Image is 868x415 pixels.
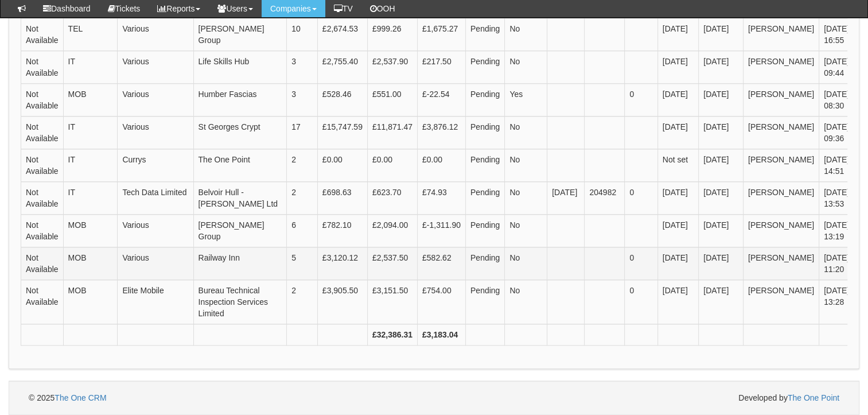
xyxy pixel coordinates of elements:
td: No [505,149,547,182]
td: IT [63,182,118,215]
td: £3,120.12 [317,247,367,280]
td: TEL [63,18,118,51]
td: MOB [63,215,118,247]
td: [DATE] 09:44 [819,51,855,84]
td: Not Available [21,149,64,182]
td: [DATE] 09:36 [819,117,855,149]
td: 2 [287,182,318,215]
td: [DATE] [657,182,698,215]
a: The One CRM [55,393,106,402]
td: Various [118,247,193,280]
td: £0.00 [417,149,465,182]
th: £32,386.31 [367,324,417,346]
td: £217.50 [417,51,465,84]
td: £0.00 [367,149,417,182]
td: Various [118,215,193,247]
td: IT [63,51,118,84]
td: MOB [63,247,118,280]
td: 2 [287,280,318,324]
td: [DATE] [699,84,744,117]
td: £2,537.90 [367,51,417,84]
td: [DATE] [657,247,698,280]
td: [PERSON_NAME] [743,117,819,149]
td: 2 [287,149,318,182]
td: Various [118,117,193,149]
td: Elite Mobile [118,280,193,324]
td: [DATE] [657,84,698,117]
td: [DATE] [699,182,744,215]
td: £15,747.59 [317,117,367,149]
td: Various [118,84,193,117]
td: [DATE] [657,18,698,51]
td: [DATE] [699,215,744,247]
td: No [505,215,547,247]
td: 204982 [585,182,625,215]
td: Pending [465,280,504,324]
td: £3,151.50 [367,280,417,324]
td: Belvoir Hull - [PERSON_NAME] Ltd [193,182,287,215]
td: No [505,117,547,149]
td: Not Available [21,117,64,149]
td: £623.70 [367,182,417,215]
td: [DATE] [547,182,585,215]
td: IT [63,117,118,149]
td: 10 [287,18,318,51]
td: [PERSON_NAME] [743,182,819,215]
td: Life Skills Hub [193,51,287,84]
td: No [505,182,547,215]
td: 3 [287,84,318,117]
td: £1,675.27 [417,18,465,51]
td: [DATE] [657,215,698,247]
td: Pending [465,117,504,149]
td: [DATE] [657,51,698,84]
td: £782.10 [317,215,367,247]
td: [DATE] 08:30 [819,84,855,117]
td: St Georges Crypt [193,117,287,149]
td: [DATE] [699,51,744,84]
td: [PERSON_NAME] Group [193,18,287,51]
a: The One Point [788,393,839,402]
td: Tech Data Limited [118,182,193,215]
td: IT [63,149,118,182]
td: MOB [63,84,118,117]
td: Not Available [21,215,64,247]
td: Various [118,18,193,51]
td: [DATE] 16:55 [819,18,855,51]
td: [PERSON_NAME] [743,280,819,324]
td: [PERSON_NAME] [743,149,819,182]
td: £2,094.00 [367,215,417,247]
td: [DATE] 13:53 [819,182,855,215]
td: Pending [465,18,504,51]
td: No [505,280,547,324]
td: No [505,51,547,84]
td: The One Point [193,149,287,182]
td: Not Available [21,51,64,84]
td: 17 [287,117,318,149]
td: £582.62 [417,247,465,280]
td: Not Available [21,280,64,324]
td: 0 [625,182,657,215]
td: Not Available [21,247,64,280]
span: © 2025 [29,393,107,402]
td: [PERSON_NAME] [743,51,819,84]
td: [DATE] 14:51 [819,149,855,182]
td: £-1,311.90 [417,215,465,247]
td: [PERSON_NAME] [743,84,819,117]
td: [DATE] [699,149,744,182]
td: Pending [465,215,504,247]
td: 5 [287,247,318,280]
td: 0 [625,247,657,280]
td: £0.00 [317,149,367,182]
th: £3,183.04 [417,324,465,346]
td: £2,537.50 [367,247,417,280]
td: [PERSON_NAME] [743,215,819,247]
td: [PERSON_NAME] [743,18,819,51]
td: [DATE] [699,18,744,51]
td: £3,905.50 [317,280,367,324]
td: Humber Fascias [193,84,287,117]
span: Developed by [738,392,839,404]
td: £11,871.47 [367,117,417,149]
td: £698.63 [317,182,367,215]
td: Not Available [21,18,64,51]
td: [DATE] 13:19 [819,215,855,247]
